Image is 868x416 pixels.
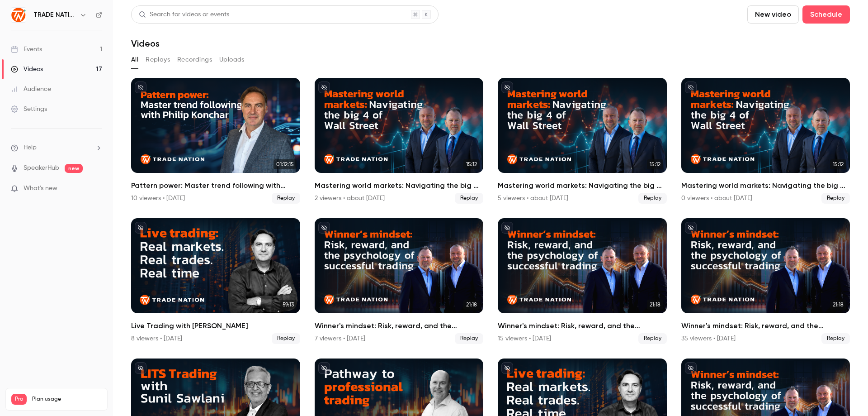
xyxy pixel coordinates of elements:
[272,193,300,204] span: Replay
[802,5,850,24] button: Schedule
[11,143,102,153] li: help-dropdown-opener
[11,65,43,74] div: Videos
[131,334,182,343] div: 8 viewers • [DATE]
[498,320,667,331] h2: Winner's mindset: Risk, reward, and the psychology of successful trading - SA
[135,81,146,93] button: unpublished
[638,333,667,344] span: Replay
[681,78,850,204] li: Mastering world markets: Navigating the big 4 of Wall Street - AU
[647,159,663,169] span: 15:12
[24,163,59,173] a: SpeakerHub
[11,8,26,22] img: TRADE NATION
[219,53,245,67] button: Uploads
[498,218,667,344] li: Winner's mindset: Risk, reward, and the psychology of successful trading - SA
[463,300,480,310] span: 21:18
[315,78,484,204] li: Mastering world markets: Navigating the big 4 of Wall Street - UK
[131,218,300,344] a: 59:13Live Trading with [PERSON_NAME]8 viewers • [DATE]Replay
[11,85,51,94] div: Audience
[498,334,551,343] div: 15 viewers • [DATE]
[681,180,850,191] h2: Mastering world markets: Navigating the big 4 of [GEOGRAPHIC_DATA] - AU
[131,53,138,67] button: All
[146,53,170,67] button: Replays
[131,38,160,49] h1: Videos
[315,194,385,203] div: 2 viewers • about [DATE]
[91,185,102,193] iframe: Noticeable Trigger
[681,78,850,204] a: 15:12Mastering world markets: Navigating the big 4 of [GEOGRAPHIC_DATA] - AU0 viewers • about [DA...
[131,218,300,344] li: Live Trading with Philip Konchar
[33,10,76,19] h6: TRADE NATION
[498,218,667,344] a: 21:18Winner's mindset: Risk, reward, and the psychology of successful trading - SA15 viewers • [D...
[821,193,850,204] span: Replay
[498,180,667,191] h2: Mastering world markets: Navigating the big 4 of [GEOGRAPHIC_DATA] - SA
[177,53,212,67] button: Recordings
[11,105,47,114] div: Settings
[318,81,330,93] button: unpublished
[32,396,102,403] span: Plan usage
[315,218,484,344] li: Winner's mindset: Risk, reward, and the psychology of successful trading - UK
[681,320,850,331] h2: Winner's mindset: Risk, reward, and the psychology of successful trading - AU
[315,180,484,191] h2: Mastering world markets: Navigating the big 4 of [GEOGRAPHIC_DATA] - [GEOGRAPHIC_DATA]
[647,300,663,310] span: 21:18
[65,164,83,173] span: new
[131,78,300,204] li: Pattern power: Master trend following with Philip Konchar
[131,320,300,331] h2: Live Trading with [PERSON_NAME]
[315,334,365,343] div: 7 viewers • [DATE]
[318,362,330,374] button: unpublished
[501,362,513,374] button: unpublished
[11,394,27,405] span: Pro
[463,159,480,169] span: 15:12
[131,180,300,191] h2: Pattern power: Master trend following with [PERSON_NAME]
[681,334,736,343] div: 35 viewers • [DATE]
[24,184,57,193] span: What's new
[681,218,850,344] a: 21:18Winner's mindset: Risk, reward, and the psychology of successful trading - AU35 viewers • [D...
[272,333,300,344] span: Replay
[315,78,484,204] a: 15:12Mastering world markets: Navigating the big 4 of [GEOGRAPHIC_DATA] - [GEOGRAPHIC_DATA]2 view...
[747,5,799,24] button: New video
[830,300,846,310] span: 21:18
[131,194,185,203] div: 10 viewers • [DATE]
[685,81,697,93] button: unpublished
[274,159,297,169] span: 01:12:15
[681,194,752,203] div: 0 viewers • about [DATE]
[318,222,330,234] button: unpublished
[830,159,846,169] span: 15:12
[131,78,300,204] a: 01:12:15Pattern power: Master trend following with [PERSON_NAME]10 viewers • [DATE]Replay
[498,78,667,204] li: Mastering world markets: Navigating the big 4 of Wall Street - SA
[685,362,697,374] button: unpublished
[135,362,146,374] button: unpublished
[685,222,697,234] button: unpublished
[315,218,484,344] a: 21:18Winner's mindset: Risk, reward, and the psychology of successful trading - [GEOGRAPHIC_DATA]...
[501,81,513,93] button: unpublished
[135,222,146,234] button: unpublished
[501,222,513,234] button: unpublished
[280,300,297,310] span: 59:13
[498,194,568,203] div: 5 viewers • about [DATE]
[455,193,483,204] span: Replay
[821,333,850,344] span: Replay
[681,218,850,344] li: Winner's mindset: Risk, reward, and the psychology of successful trading - AU
[11,45,42,54] div: Events
[139,10,229,19] div: Search for videos or events
[131,5,850,411] section: Videos
[498,78,667,204] a: 15:12Mastering world markets: Navigating the big 4 of [GEOGRAPHIC_DATA] - SA5 viewers • about [DA...
[455,333,483,344] span: Replay
[638,193,667,204] span: Replay
[315,320,484,331] h2: Winner's mindset: Risk, reward, and the psychology of successful trading - [GEOGRAPHIC_DATA]
[24,143,37,153] span: Help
